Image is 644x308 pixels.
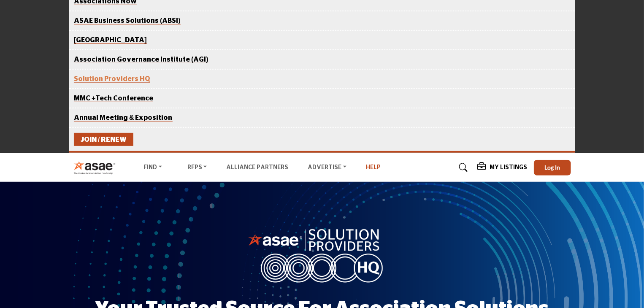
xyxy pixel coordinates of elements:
[73,161,120,175] img: Site Logo
[544,164,560,171] span: Log In
[302,162,352,173] a: Advertise
[534,160,571,176] button: Log In
[74,133,133,146] a: Join / Renew - opens in new tab
[74,37,147,44] a: ASAE Academy - opens in new tab
[74,17,181,24] a: ASAE Business Solutions (ABSI) - opens in new tab
[74,56,208,63] a: Associations Governance Institute (AGI) - opens in new tab
[138,162,168,173] a: Find
[74,114,173,122] a: Annual Meeting & Exposition - opens in new tab
[366,165,381,170] a: Help
[478,162,528,173] div: My Listings
[226,165,288,170] a: Alliance Partners
[248,227,396,283] img: image
[451,161,473,174] a: Search
[74,76,150,83] a: Solution Providers HQ - opens in new tab
[74,95,153,102] a: MMC +Tech Conference - opens in new tab
[181,162,213,173] a: RFPs
[490,164,528,171] h5: My Listings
